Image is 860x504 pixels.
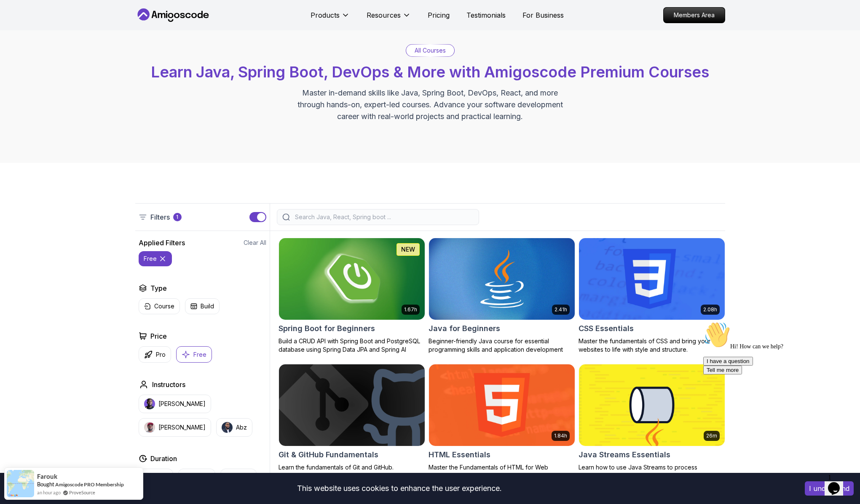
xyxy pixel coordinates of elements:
a: Amigoscode PRO Membership [55,481,124,488]
h2: Java Streams Essentials [579,449,670,461]
p: Resources [367,10,401,20]
img: Java for Beginners card [429,238,575,320]
a: Pricing [428,10,450,20]
h2: Type [150,283,167,293]
p: 1 [176,214,178,220]
button: Tell me more [3,48,42,56]
div: This website uses cookies to enhance the user experience. [6,479,792,498]
a: Testimonials [466,10,506,20]
h2: Git & GitHub Fundamentals [279,449,378,461]
h2: HTML Essentials [429,449,490,461]
button: Free [176,346,212,363]
button: Pro [139,346,171,363]
p: Learn the fundamentals of Git and GitHub. [279,463,425,472]
p: [PERSON_NAME] [158,423,206,432]
img: Java Streams Essentials card [579,364,725,446]
p: Products [311,10,340,20]
p: Pro [156,350,166,359]
img: provesource social proof notification image [7,470,34,497]
p: [PERSON_NAME] [158,400,206,408]
p: Build a CRUD API with Spring Boot and PostgreSQL database using Spring Data JPA and Spring AI [279,337,425,354]
p: Free [193,350,206,359]
p: All Courses [415,46,446,55]
img: CSS Essentials card [579,238,725,320]
button: 0-1 Hour [139,469,173,485]
p: Build [201,302,214,310]
button: instructor img[PERSON_NAME] [139,418,211,437]
a: Spring Boot for Beginners card1.67hNEWSpring Boot for BeginnersBuild a CRUD API with Spring Boot ... [279,238,425,354]
span: Learn Java, Spring Boot, DevOps & More with Amigoscode Premium Courses [151,63,709,81]
button: instructor img[PERSON_NAME] [139,395,211,413]
p: NEW [401,245,415,254]
p: 2.08h [703,306,717,313]
button: instructor imgAbz [216,418,252,437]
button: Products [311,10,350,27]
button: I have a question [3,39,53,48]
p: Master the fundamentals of CSS and bring your websites to life with style and structure. [579,337,725,354]
h2: Spring Boot for Beginners [279,323,375,334]
p: Course [154,302,174,310]
input: Search Java, React, Spring boot ... [293,213,474,221]
button: free [139,251,172,266]
p: Beginner-friendly Java course for essential programming skills and application development [429,337,575,354]
span: an hour ago [37,489,61,496]
a: Java Streams Essentials card26mJava Streams EssentialsLearn how to use Java Streams to process co... [579,364,725,480]
img: instructor img [222,422,233,433]
p: 1.67h [404,306,417,313]
p: 2.41h [555,306,567,313]
h2: Applied Filters [139,238,185,248]
button: +3 Hours [220,469,257,485]
a: Git & GitHub Fundamentals cardGit & GitHub FundamentalsLearn the fundamentals of Git and GitHub. [279,364,425,472]
h2: Duration [150,454,177,464]
p: Abz [236,423,247,432]
button: Resources [367,10,411,27]
img: instructor img [144,422,155,433]
p: Master the Fundamentals of HTML for Web Development! [429,463,575,480]
p: free [144,255,157,263]
h2: CSS Essentials [579,323,634,334]
p: Master in-demand skills like Java, Spring Boot, DevOps, React, and more through hands-on, expert-... [289,87,572,122]
p: Filters [150,212,170,222]
span: Bought [37,481,54,488]
button: Build [185,298,220,314]
a: Java for Beginners card2.41hJava for BeginnersBeginner-friendly Java course for essential program... [429,238,575,354]
div: 👋Hi! How can we help?I have a questionTell me more [3,3,155,56]
h2: Java for Beginners [429,323,500,334]
span: Farouk [37,473,57,480]
button: Accept cookies [805,481,854,496]
img: Git & GitHub Fundamentals card [279,364,425,446]
p: +3 Hours [226,472,251,481]
p: Learn how to use Java Streams to process collections of data. [579,463,725,480]
a: CSS Essentials card2.08hCSS EssentialsMaster the fundamentals of CSS and bring your websites to l... [579,238,725,354]
a: Members Area [663,7,725,23]
iframe: chat widget [700,318,852,466]
button: Course [139,298,180,314]
button: 1-3 Hours [178,469,215,485]
p: 1-3 Hours [184,472,210,481]
h2: Instructors [152,379,185,390]
img: HTML Essentials card [429,364,575,446]
p: 0-1 Hour [144,472,168,481]
a: HTML Essentials card1.84hHTML EssentialsMaster the Fundamentals of HTML for Web Development! [429,364,575,480]
iframe: chat widget [825,470,852,496]
h2: Price [150,331,167,341]
img: :wave: [3,3,30,30]
p: 1.84h [554,432,567,439]
img: Spring Boot for Beginners card [275,236,428,321]
a: ProveSource [69,489,95,496]
button: Clear All [244,239,266,247]
span: Hi! How can we help? [3,25,83,32]
img: instructor img [144,398,155,409]
a: For Business [522,10,564,20]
